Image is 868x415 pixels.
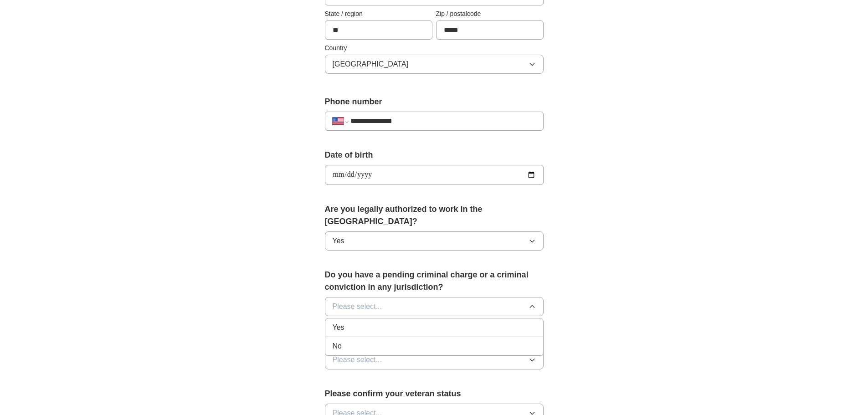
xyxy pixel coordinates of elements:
[325,231,544,251] button: Yes
[325,350,544,369] button: Please select...
[333,354,382,365] span: Please select...
[333,59,409,70] span: [GEOGRAPHIC_DATA]
[325,149,544,161] label: Date of birth
[333,341,342,352] span: No
[325,43,544,53] label: Country
[325,297,544,316] button: Please select...
[333,322,344,333] span: Yes
[436,9,544,19] label: Zip / postalcode
[325,55,544,74] button: [GEOGRAPHIC_DATA]
[333,301,382,312] span: Please select...
[325,9,432,19] label: State / region
[325,388,544,400] label: Please confirm your veteran status
[325,269,544,293] label: Do you have a pending criminal charge or a criminal conviction in any jurisdiction?
[333,236,344,246] span: Yes
[325,96,544,108] label: Phone number
[325,203,544,228] label: Are you legally authorized to work in the [GEOGRAPHIC_DATA]?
